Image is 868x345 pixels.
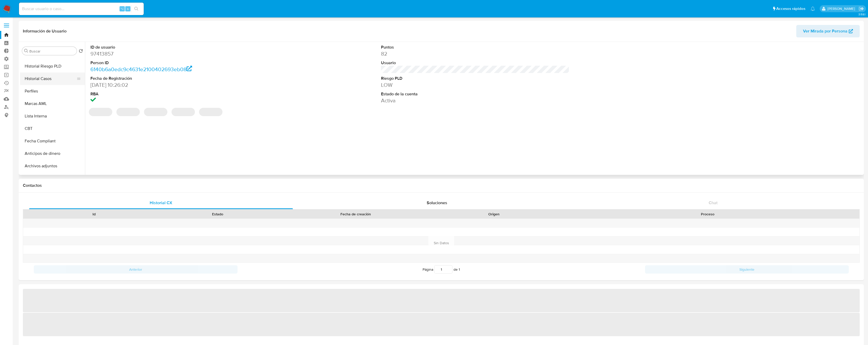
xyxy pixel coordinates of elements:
span: Historial CX [150,200,172,206]
span: ‌ [172,108,195,116]
dd: 97413857 [90,50,279,57]
dt: Usuario [381,60,569,66]
span: ‌ [199,108,222,116]
p: federico.luaces@mercadolibre.com [827,6,857,11]
button: CBT [20,122,85,135]
button: Fecha Compliant [20,135,85,147]
dd: Activa [381,97,569,104]
span: Página de [423,265,460,274]
span: ‌ [23,289,860,312]
dt: ID de usuario [90,44,279,50]
a: Notificaciones [811,6,815,11]
h1: Contactos [23,183,860,188]
span: ‌ [23,313,860,336]
button: Cruces y Relaciones [20,172,85,185]
span: Chat [709,200,718,206]
dd: [DATE] 10:26:02 [90,81,279,89]
button: Buscar [24,49,28,53]
a: Salir [859,6,864,11]
span: ‌ [144,108,167,116]
button: Marcas AML [20,97,85,110]
div: Id [36,211,152,217]
span: ‌ [116,108,140,116]
input: Buscar usuario o caso... [19,5,144,12]
div: Proceso [559,211,856,217]
span: 1 [459,267,460,272]
div: Fecha de creación [283,211,428,217]
dt: Fecha de Registración [90,76,279,81]
dt: RBA [90,91,279,97]
a: 6140b6a0edc9c4631e2100402693eb08 [90,65,192,73]
span: Soluciones [427,200,447,206]
span: Accesos rápidos [776,6,805,11]
dt: Person ID [90,60,279,66]
button: Historial Casos [20,72,81,85]
button: search-icon [131,5,142,12]
span: ‌ [89,108,112,116]
button: Perfiles [20,85,85,97]
dt: Puntos [381,44,569,50]
button: Lista Interna [20,110,85,122]
span: ⌥ [120,6,124,11]
h1: Información de Usuario [23,29,67,34]
button: Archivos adjuntos [20,160,85,172]
button: Siguiente [645,265,849,274]
button: Ver Mirada por Persona [796,25,860,37]
dt: Estado de la cuenta [381,91,569,97]
div: Estado [160,211,276,217]
input: Buscar [29,49,75,54]
div: Origen [436,211,552,217]
button: Anticipos de dinero [20,147,85,160]
dt: Riesgo PLD [381,76,569,81]
button: Anterior [34,265,238,274]
button: Volver al orden por defecto [79,49,83,55]
dd: LOW [381,81,569,89]
span: s [127,6,129,11]
span: Ver Mirada por Persona [803,25,847,37]
button: Historial Riesgo PLD [20,60,85,72]
dd: 82 [381,50,569,57]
